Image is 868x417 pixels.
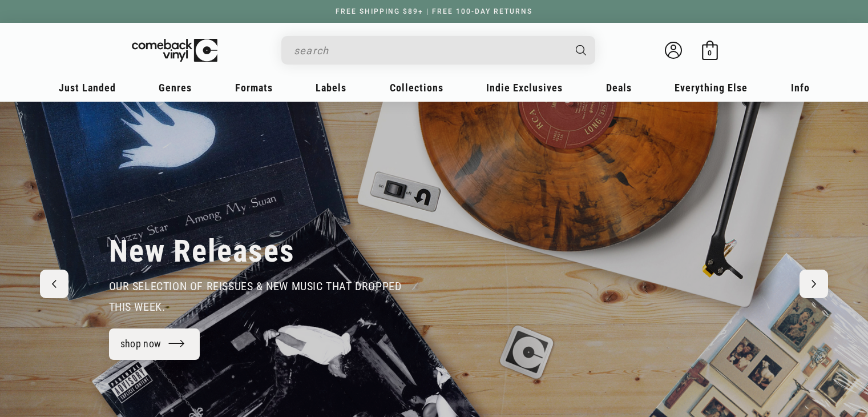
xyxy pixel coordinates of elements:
span: Formats [235,82,273,94]
span: Info [791,82,810,94]
input: search [294,39,564,62]
h2: New Releases [109,232,295,270]
span: Deals [606,82,632,94]
span: Genres [159,82,192,94]
a: shop now [109,328,200,360]
button: Next slide [800,270,828,298]
button: Previous slide [40,270,68,298]
span: our selection of reissues & new music that dropped this week. [109,279,402,314]
span: Everything Else [675,82,748,94]
span: 0 [708,49,712,57]
a: FREE SHIPPING $89+ | FREE 100-DAY RETURNS [324,7,544,15]
span: Collections [390,82,443,94]
span: Labels [316,82,346,94]
div: Search [281,36,595,65]
span: Just Landed [59,82,116,94]
button: Search [566,36,596,65]
span: Indie Exclusives [486,82,563,94]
